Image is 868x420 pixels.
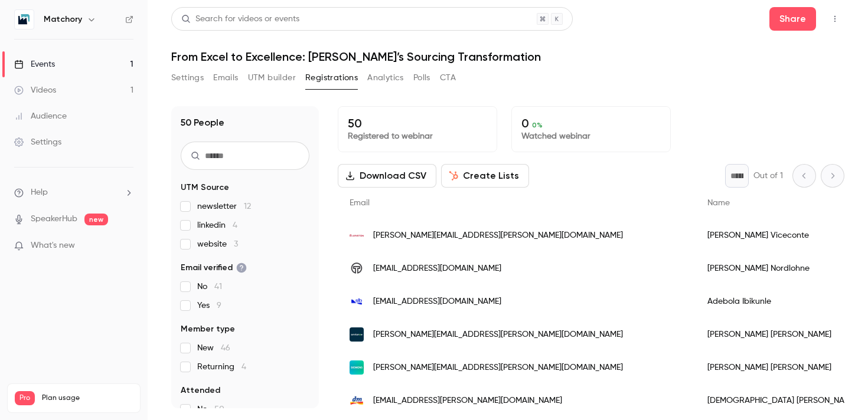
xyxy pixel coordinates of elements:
span: 50 [214,405,224,414]
span: No [197,403,224,415]
span: 46 [221,344,230,352]
a: SpeakerHub [31,213,77,225]
h6: Matchory [44,14,82,25]
div: Events [14,58,55,70]
button: Registrations [305,68,358,87]
button: Settings [171,68,204,87]
span: Help [31,186,48,199]
img: Matchory [15,10,34,29]
p: Watched webinar [521,130,661,142]
span: 4 [242,363,246,371]
div: Audience [14,110,67,122]
span: No [197,281,222,293]
p: Registered to webinar [348,130,487,142]
span: Returning [197,361,246,373]
span: 3 [234,240,238,248]
button: Analytics [367,68,404,87]
span: Name [707,199,730,207]
span: 0 % [532,121,543,129]
span: [PERSON_NAME][EMAIL_ADDRESS][PERSON_NAME][DOMAIN_NAME] [373,229,623,242]
img: slb.com [350,297,364,307]
span: [PERSON_NAME][EMAIL_ADDRESS][PERSON_NAME][DOMAIN_NAME] [373,329,623,341]
span: Yes [197,300,221,311]
li: help-dropdown-opener [14,186,133,199]
span: [EMAIL_ADDRESS][DOMAIN_NAME] [373,296,501,308]
span: [EMAIL_ADDRESS][DOMAIN_NAME] [373,262,501,275]
button: CTA [440,68,456,87]
div: Videos [14,84,56,96]
button: Polls [413,68,430,87]
span: Attended [181,385,220,396]
img: ariston.com [350,228,364,242]
span: linkedin [197,219,237,231]
p: 0 [521,116,661,130]
div: Search for videos or events [181,13,299,25]
button: Emails [213,68,238,87]
span: new [84,214,108,225]
div: Settings [14,136,61,148]
span: Plan usage [42,393,133,403]
span: newsletter [197,201,251,212]
span: Pro [15,391,35,405]
button: Download CSV [338,164,436,188]
span: UTM Source [181,182,229,193]
button: UTM builder [248,68,296,87]
span: website [197,238,238,250]
img: tsetinis.com [350,261,364,275]
img: siemens.com [350,360,364,375]
span: 4 [233,221,237,229]
h1: 50 People [181,116,224,130]
p: Out of 1 [753,170,783,182]
span: Member type [181,323,235,335]
span: Email [350,199,370,207]
span: New [197,342,230,354]
img: dm.de [350,396,364,406]
span: Email verified [181,262,247,274]
span: What's new [31,239,75,252]
h1: From Excel to Excellence: [PERSON_NAME]’s Sourcing Transformation [171,50,844,64]
span: 9 [217,301,221,310]
span: [PERSON_NAME][EMAIL_ADDRESS][PERSON_NAME][DOMAIN_NAME] [373,362,623,374]
p: 50 [348,116,487,130]
span: [EMAIL_ADDRESS][PERSON_NAME][DOMAIN_NAME] [373,395,562,407]
img: servicenow.com [350,327,364,342]
button: Share [769,7,816,31]
span: 41 [214,283,222,291]
span: 12 [244,202,251,211]
button: Create Lists [441,164,529,188]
